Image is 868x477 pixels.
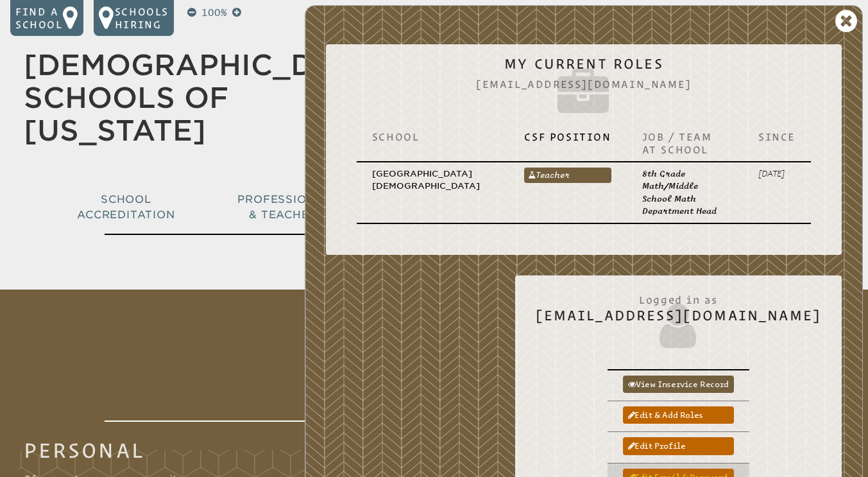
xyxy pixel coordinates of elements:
[105,295,764,422] h1: Edit Profile
[24,442,146,458] legend: Personal
[623,376,734,393] a: View inservice record
[237,193,425,221] span: Professional Development & Teacher Certification
[15,5,63,31] p: Find a school
[623,406,734,424] a: Edit & add roles
[536,287,821,308] span: Logged in as
[524,168,611,183] a: Teacher
[24,48,387,147] a: [DEMOGRAPHIC_DATA] Schools of [US_STATE]
[199,5,230,21] p: 100%
[346,56,821,120] h2: My Current Roles
[623,437,734,455] a: Edit profile
[115,5,169,31] p: Schools Hiring
[536,287,821,351] h2: [EMAIL_ADDRESS][DOMAIN_NAME]
[642,168,728,218] p: 8th Grade Math/Middle School Math Department Head
[524,130,611,143] p: CSF Position
[642,130,728,156] p: Job / Team at School
[758,130,796,143] p: Since
[372,130,494,143] p: School
[77,193,174,221] span: School Accreditation
[372,168,494,193] p: [GEOGRAPHIC_DATA][DEMOGRAPHIC_DATA]
[758,168,796,180] p: [DATE]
